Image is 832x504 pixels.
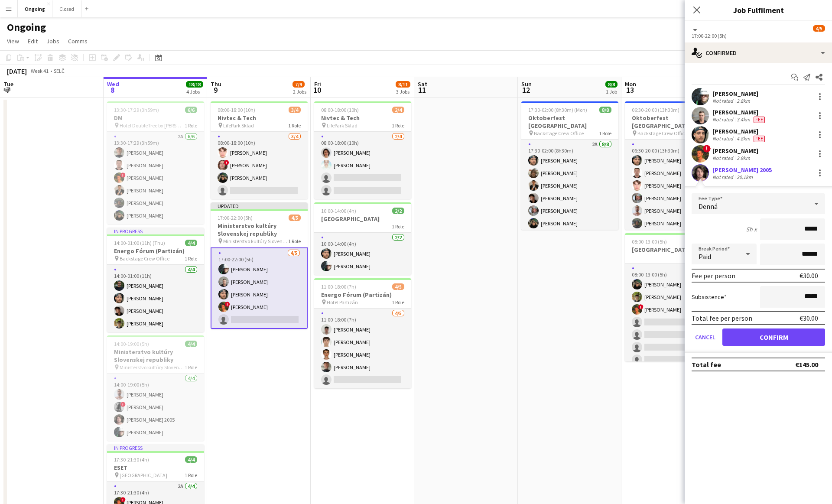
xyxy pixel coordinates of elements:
span: Jobs [46,37,59,45]
div: [PERSON_NAME] [712,127,767,135]
span: 13 [624,85,636,95]
div: 08:00-18:00 (10h)3/4Nivtec & Tech LifePark Sklad1 Role3/408:00-18:00 (10h)[PERSON_NAME]![PERSON_N... [211,101,308,199]
app-job-card: 11:00-18:00 (7h)4/5Energo Fórum (Partizán) Hotel Partizán1 Role4/511:00-18:00 (7h)[PERSON_NAME][P... [314,278,411,388]
span: Ministerstvo kultúry Slovenskej republiky [223,238,288,244]
div: 20.1km [735,174,754,180]
app-job-card: 08:00-18:00 (10h)2/4Nivtec & Tech LifePark Sklad1 Role2/408:00-18:00 (10h)[PERSON_NAME][PERSON_NAME] [314,101,411,199]
span: 1 Role [185,472,197,478]
div: [PERSON_NAME] [712,90,758,98]
span: LifePark Sklad [327,122,357,129]
div: €30.00 [799,271,818,280]
span: 10:00-14:00 (4h) [321,208,356,214]
span: 14:00-01:00 (11h) (Thu) [114,240,165,246]
span: 13:30-17:29 (3h59m) [114,107,159,113]
span: Backstage Crew Office [637,130,687,137]
div: [PERSON_NAME] [712,108,767,116]
app-job-card: 13:30-17:29 (3h59m)6/6DM Hotel DoubleTree by [PERSON_NAME]1 Role2A6/613:30-17:29 (3h59m)[PERSON_N... [107,101,204,224]
span: 11 [416,85,427,95]
span: 12 [520,85,532,95]
div: 4 Jobs [186,88,203,95]
span: 1 Role [392,223,404,230]
div: Updated [211,202,308,209]
div: €145.00 [795,360,818,369]
h3: Energo Fórum (Partizán) [314,291,411,299]
app-card-role: 4/511:00-18:00 (7h)[PERSON_NAME][PERSON_NAME][PERSON_NAME][PERSON_NAME] [314,309,411,388]
app-job-card: 10:00-14:00 (4h)2/2[GEOGRAPHIC_DATA]1 Role2/210:00-14:00 (4h)[PERSON_NAME][PERSON_NAME] [314,202,411,275]
span: Wed [107,80,119,88]
div: SELČ [54,68,65,74]
app-job-card: 08:00-13:00 (5h)3/8[GEOGRAPHIC_DATA] (3)1 Role5A3/808:00-13:00 (5h)[PERSON_NAME][PERSON_NAME]![PE... [625,233,722,361]
div: €30.00 [799,314,818,322]
app-card-role: 2/408:00-18:00 (10h)[PERSON_NAME][PERSON_NAME] [314,132,411,199]
app-job-card: Updated17:00-22:00 (5h)4/5Ministerstvo kultúry Slovenskej republiky Ministerstvo kultúry Slovensk... [211,202,308,329]
div: 2 Jobs [293,88,306,95]
span: Hotel Partizán [327,299,358,306]
span: 1 Role [288,122,301,129]
span: ! [638,304,643,309]
div: [PERSON_NAME] [712,147,758,155]
span: 8 [106,85,119,95]
span: Hotel DoubleTree by [PERSON_NAME] [120,122,185,129]
app-job-card: 14:00-19:00 (5h)4/4Ministerstvo kultúry Slovenskej republiky Ministerstvo kultúry Slovenskej repu... [107,335,204,441]
div: Total fee [692,360,721,369]
span: Thu [211,80,221,88]
div: 17:30-02:00 (8h30m) (Mon)8/8Oktoberfest [GEOGRAPHIC_DATA] Backstage Crew Office1 Role2A8/817:30-0... [521,101,618,230]
span: 8/8 [605,81,617,88]
div: 5h x [746,225,757,233]
app-card-role: 5A3/808:00-13:00 (5h)[PERSON_NAME][PERSON_NAME]![PERSON_NAME] [625,263,722,381]
span: 1 Role [185,364,197,371]
span: 17:30-21:30 (4h) [114,456,149,463]
h3: Job Fulfilment [685,4,832,16]
div: In progress [107,444,204,451]
span: View [7,37,19,45]
span: 4/5 [392,283,404,290]
span: Sat [418,80,427,88]
span: 8/11 [396,81,410,88]
div: 1 Job [606,88,617,95]
span: 08:00-13:00 (5h) [632,238,667,245]
span: 6/6 [185,107,197,113]
app-card-role: 4/414:00-19:00 (5h)[PERSON_NAME]![PERSON_NAME][PERSON_NAME] 2005[PERSON_NAME] [107,374,204,441]
h3: Nivtec & Tech [211,114,308,122]
span: Ministerstvo kultúry Slovenskej republiky [120,364,185,371]
button: Ongoing [18,0,52,17]
span: 1 Role [185,255,197,262]
span: 3/4 [289,107,301,113]
h3: Ministerstvo kultúry Slovenskej republiky [211,222,308,237]
button: Closed [52,0,81,17]
span: 4/4 [185,240,197,246]
span: 17:00-22:00 (5h) [218,215,253,221]
span: Mon [625,80,636,88]
div: Crew has different fees then in role [752,135,767,142]
span: Edit [28,37,38,45]
span: 17:30-02:00 (8h30m) (Mon) [528,107,587,113]
span: 18/18 [186,81,203,88]
h1: Ongoing [7,21,46,34]
app-card-role: 4/517:00-22:00 (5h)[PERSON_NAME][PERSON_NAME][PERSON_NAME]![PERSON_NAME] [211,247,308,329]
app-card-role: 2/210:00-14:00 (4h)[PERSON_NAME][PERSON_NAME] [314,233,411,275]
span: 11:00-18:00 (7h) [321,283,356,290]
span: 08:00-18:00 (10h) [218,107,255,113]
div: 17:00-22:00 (5h) [692,33,825,39]
h3: Energo Fórum (Partizán) [107,247,204,255]
div: Total fee per person [692,314,752,322]
span: LifePark Sklad [223,122,254,129]
span: Fri [314,80,321,88]
span: 10 [313,85,321,95]
span: 4/4 [185,456,197,463]
span: 14:00-19:00 (5h) [114,341,149,347]
span: 4/5 [289,215,301,221]
span: 9 [209,85,221,95]
div: Fee per person [692,271,735,280]
app-job-card: In progress14:00-01:00 (11h) (Thu)4/4Energo Fórum (Partizán) Backstage Crew Office1 Role4/414:00-... [107,228,204,332]
h3: [GEOGRAPHIC_DATA] (3) [625,246,722,254]
div: [PERSON_NAME] 2005 [712,166,772,174]
span: 1 Role [288,238,301,244]
span: 1 Role [392,122,404,129]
